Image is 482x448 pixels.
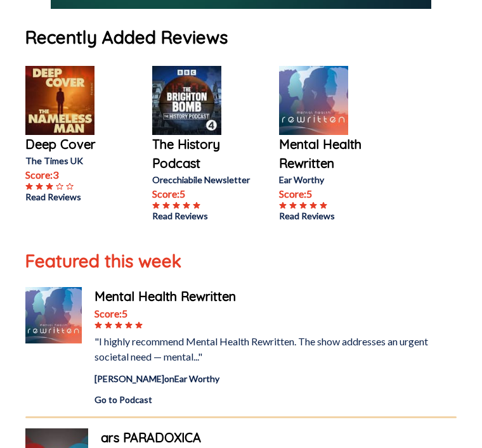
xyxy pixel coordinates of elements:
p: Orecchiabile Newsletter [152,173,254,186]
a: Deep Cover [25,135,127,154]
img: Mental Health Rewritten [25,287,82,343]
a: Mental Health Rewritten [279,135,381,173]
p: The Times UK [25,154,127,167]
h1: Featured this week [25,248,457,274]
p: Score: 3 [25,167,127,182]
a: Mental Health Rewritten [94,287,457,306]
a: The History Podcast [152,135,254,173]
a: ars PARADOXICA [101,428,457,447]
div: Score: 5 [94,306,457,321]
p: Ear Worthy [279,173,381,186]
div: [PERSON_NAME] on Ear Worthy [94,372,457,385]
div: "I highly recommend Mental Health Rewritten. The show addresses an urgent societal need — mental..." [94,334,457,364]
a: Read Reviews [152,209,254,222]
a: Go to Podcast [94,393,457,406]
p: Score: 5 [152,186,254,202]
img: Mental Health Rewritten [279,66,348,135]
img: Deep Cover [25,66,94,135]
h1: Recently Added Reviews [25,24,457,51]
img: The History Podcast [152,66,221,135]
p: Score: 5 [279,186,381,202]
a: Read Reviews [25,190,127,203]
a: Read Reviews [279,209,381,222]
